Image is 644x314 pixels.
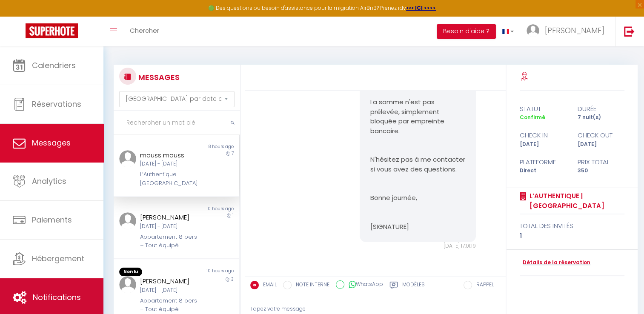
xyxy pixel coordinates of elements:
[136,68,180,87] h3: MESSAGES
[140,150,202,160] div: mouss mouss
[140,160,202,168] div: [DATE] - [DATE]
[140,170,202,188] div: L’Authentique | [GEOGRAPHIC_DATA]
[624,26,635,37] img: logout
[514,167,572,175] div: Direct
[520,231,624,241] div: 1
[514,157,572,167] div: Plateforme
[232,212,234,219] span: 1
[344,280,383,290] label: WhatsApp
[33,292,81,303] span: Notifications
[514,104,572,114] div: statut
[140,286,202,294] div: [DATE] - [DATE]
[176,143,239,150] div: 8 hours ago
[572,167,630,175] div: 350
[119,268,142,276] span: Non lu
[520,259,590,267] a: Détails de la réservation
[231,276,234,283] span: 3
[32,214,72,225] span: Paiements
[360,242,476,250] div: [DATE] 17:01:19
[176,268,239,276] div: 10 hours ago
[527,24,539,37] img: ...
[32,176,66,186] span: Analytics
[140,276,202,286] div: [PERSON_NAME]
[370,193,466,203] p: Bonne journée,
[520,17,615,46] a: ... [PERSON_NAME]
[123,17,166,46] a: Chercher
[292,281,329,290] label: NOTE INTERNE
[572,157,630,167] div: Prix total
[259,281,277,290] label: EMAIL
[32,60,76,71] span: Calendriers
[32,137,71,148] span: Messages
[232,150,234,157] span: 7
[527,191,624,211] a: L’Authentique | [GEOGRAPHIC_DATA]
[119,212,136,229] img: ...
[26,23,78,38] img: Super Booking
[370,222,466,232] p: [SIGNATURE]
[572,140,630,148] div: [DATE]
[119,150,136,167] img: ...
[140,233,202,250] div: Appartement 8 pers – Tout équipé
[520,114,545,121] span: Confirmé
[545,25,604,36] span: [PERSON_NAME]
[572,104,630,114] div: durée
[119,276,136,293] img: ...
[402,281,425,291] label: Modèles
[140,212,202,223] div: [PERSON_NAME]
[114,111,240,135] input: Rechercher un mot clé
[406,4,436,11] a: >>> ICI <<<<
[572,114,630,122] div: 7 nuit(s)
[514,140,572,148] div: [DATE]
[140,297,202,314] div: Appartement 8 pers – Tout équipé
[32,99,81,109] span: Réservations
[437,24,496,39] button: Besoin d'aide ?
[130,26,159,35] span: Chercher
[32,253,84,264] span: Hébergement
[140,223,202,231] div: [DATE] - [DATE]
[176,206,239,212] div: 10 hours ago
[370,155,466,174] p: N'hésitez pas à me contacter si vous avez des questions.
[520,221,624,231] div: total des invités
[472,281,494,290] label: RAPPEL
[370,97,466,136] p: La somme n'est pas prélevée, simplement bloquée par empreinte bancaire.
[514,130,572,140] div: check in
[572,130,630,140] div: check out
